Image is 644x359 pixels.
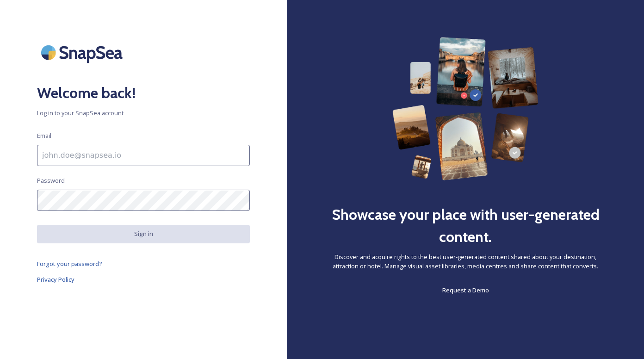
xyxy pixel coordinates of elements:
span: Password [37,176,65,185]
span: Log in to your SnapSea account [37,109,250,118]
span: Email [37,131,51,140]
a: Request a Demo [442,285,489,296]
img: 63b42ca75bacad526042e722_Group%20154-p-800.png [392,37,539,180]
span: Privacy Policy [37,275,74,284]
span: Discover and acquire rights to the best user-generated content shared about your destination, att... [324,253,607,270]
span: Forgot your password? [37,260,102,268]
button: Sign in [37,225,250,243]
h2: Welcome back! [37,82,250,104]
a: Forgot your password? [37,258,250,269]
img: SnapSea Logo [37,37,130,68]
input: john.doe@snapsea.io [37,145,250,166]
h2: Showcase your place with user-generated content. [324,204,607,248]
span: Request a Demo [442,286,489,294]
a: Privacy Policy [37,274,250,285]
